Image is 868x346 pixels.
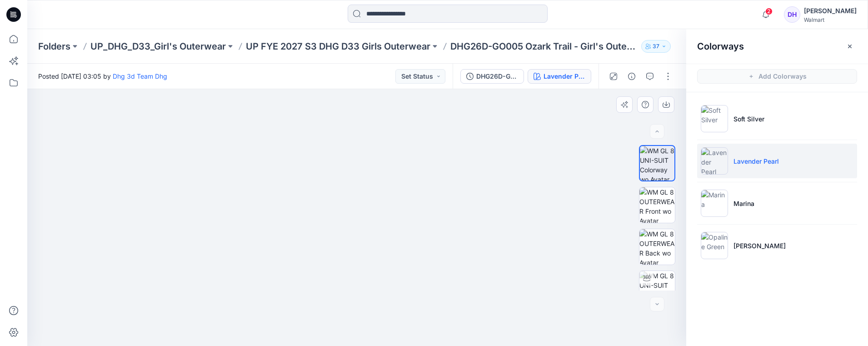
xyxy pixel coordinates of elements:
[804,16,857,23] div: Walmart
[528,69,591,84] button: Lavender Pearl
[460,69,524,84] button: DHG26D-GO005 Ozark Trail - Girl's Outerwear-Better Lightweight Windbreaker
[697,41,744,52] h2: Colorways
[701,147,728,175] img: Lavender Pearl
[38,40,70,53] a: Folders
[38,71,167,81] span: Posted [DATE] 03:05 by
[640,146,674,181] img: WM GL 8 UNI-SUIT Colorway wo Avatar
[639,187,675,223] img: WM GL 8 OUTERWEAR Front wo Avatar
[701,190,728,217] img: Marina
[733,156,779,166] p: Lavender Pearl
[765,8,773,15] span: 2
[639,271,675,306] img: WM GL 8 UNI-SUIT Turntable with Avatar
[701,232,728,259] img: Opaline Green
[624,69,639,84] button: Details
[113,72,167,80] a: Dhg 3d Team Dhg
[784,6,800,23] div: DH
[450,40,638,53] p: DHG26D-GO005 Ozark Trail - Girl's Outerwear-Better Lightweight Windbreaker
[639,229,675,265] img: WM GL 8 OUTERWEAR Back wo Avatar
[653,41,659,51] p: 37
[641,40,671,53] button: 37
[733,199,754,208] p: Marina
[544,71,585,81] div: Lavender Pearl
[90,40,226,53] a: UP_DHG_D33_Girl's Outerwear
[246,40,430,53] a: UP FYE 2027 S3 DHG D33 Girls Outerwear
[804,5,857,16] div: [PERSON_NAME]
[476,71,518,81] div: DHG26D-GO005 Ozark Trail - Girl's Outerwear-Better Lightweight Windbreaker
[733,241,786,251] p: [PERSON_NAME]
[733,114,764,124] p: Soft Silver
[701,105,728,132] img: Soft Silver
